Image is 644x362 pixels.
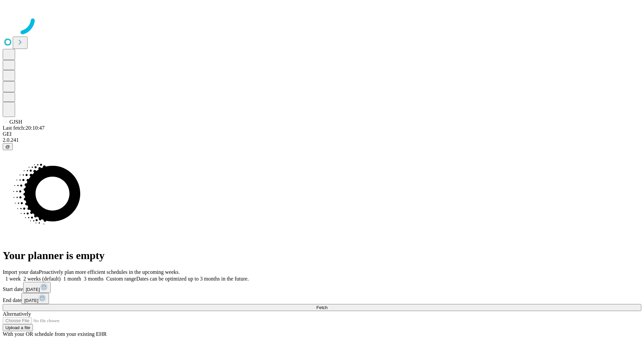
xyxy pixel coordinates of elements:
[3,125,45,131] span: Last fetch: 20:10:47
[3,143,13,150] button: @
[3,324,33,331] button: Upload a file
[63,276,81,282] span: 1 month
[84,276,104,282] span: 3 months
[3,282,641,293] div: Start date
[3,131,641,137] div: GEI
[24,298,38,303] span: [DATE]
[3,331,107,337] span: With your OR schedule from your existing EHR
[136,276,249,282] span: Dates can be optimized up to 3 months in the future.
[3,311,31,317] span: Alternatively
[3,269,39,275] span: Import your data
[3,249,641,262] h1: Your planner is empty
[9,119,22,125] span: GJSH
[106,276,136,282] span: Custom range
[316,305,327,310] span: Fetch
[3,304,641,311] button: Fetch
[3,137,641,143] div: 2.0.241
[21,293,49,304] button: [DATE]
[3,293,641,304] div: End date
[23,276,61,282] span: 2 weeks (default)
[39,269,180,275] span: Proactively plan more efficient schedules in the upcoming weeks.
[26,287,40,292] span: [DATE]
[23,282,51,293] button: [DATE]
[5,144,10,149] span: @
[5,276,21,282] span: 1 week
